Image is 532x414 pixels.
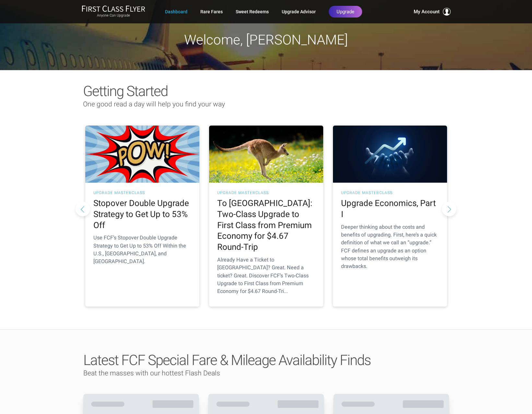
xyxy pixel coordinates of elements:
[82,13,145,18] small: Anyone Can Upgrade
[414,8,451,16] button: My Account
[83,352,371,369] span: Latest FCF Special Fare & Mileage Availability Finds
[341,223,439,271] p: Deeper thinking about the costs and benefits of upgrading. First, here’s a quick definition of wh...
[184,32,348,48] span: Welcome, [PERSON_NAME]
[217,256,315,295] p: Already Have a Ticket to [GEOGRAPHIC_DATA]? Great. Need a ticket? Great. Discover FCF’s Two-Class...
[83,83,168,100] span: Getting Started
[414,8,440,16] span: My Account
[76,201,90,216] button: Previous slide
[341,191,439,195] h3: UPGRADE MASTERCLASS
[165,6,187,18] a: Dashboard
[93,234,191,265] p: Use FCF’s Stopover Double Upgrade Strategy to Get Up to 53% Off Within the U.S., [GEOGRAPHIC_DATA...
[329,6,362,18] a: Upgrade
[83,369,220,377] span: Beat the masses with our hottest Flash Deals
[82,5,145,18] a: First Class FlyerAnyone Can Upgrade
[341,198,439,220] h2: Upgrade Economics, Part I
[209,126,323,307] a: UPGRADE MASTERCLASS To [GEOGRAPHIC_DATA]: Two-Class Upgrade to First Class from Premium Economy f...
[200,6,223,18] a: Rare Fares
[282,6,316,18] a: Upgrade Advisor
[217,191,315,195] h3: UPGRADE MASTERCLASS
[85,126,199,307] a: UPGRADE MASTERCLASS Stopover Double Upgrade Strategy to Get Up to 53% Off Use FCF’s Stopover Doub...
[333,126,447,307] a: UPGRADE MASTERCLASS Upgrade Economics, Part I Deeper thinking about the costs and benefits of upg...
[442,201,456,216] button: Next slide
[93,191,191,195] h3: UPGRADE MASTERCLASS
[236,6,269,18] a: Sweet Redeems
[217,198,315,253] h2: To [GEOGRAPHIC_DATA]: Two-Class Upgrade to First Class from Premium Economy for $4.67 Round-Trip
[82,5,145,12] img: First Class Flyer
[83,100,225,108] span: One good read a day will help you find your way
[93,198,191,231] h2: Stopover Double Upgrade Strategy to Get Up to 53% Off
